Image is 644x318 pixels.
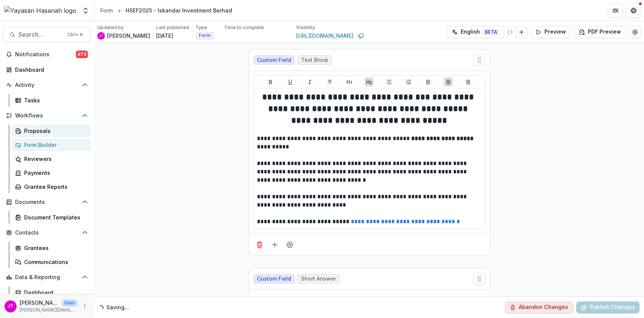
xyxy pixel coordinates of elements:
button: Heading 2 [364,77,373,86]
a: Grantee Reports [12,181,91,193]
a: Document Templates [12,211,91,224]
div: HSEF2025 - Iskandar Investment Berhad [126,6,232,14]
span: Short Answer [301,276,336,282]
button: Edit Form Settings [629,26,641,38]
button: Align Right [463,77,472,86]
button: Refresh Translation [504,26,516,38]
button: Strike [325,77,334,86]
button: Open entity switcher [80,3,91,18]
button: Bold [266,77,275,86]
button: Open Workflows [3,110,91,122]
div: Proposals [24,127,85,135]
button: Notifications473 [3,48,91,60]
p: [DATE] [156,32,173,40]
button: Add field [269,239,281,251]
div: Reviewers [24,155,85,163]
a: [URL][DOMAIN_NAME] [296,32,354,40]
button: Open Documents [3,196,91,208]
div: Ctrl + K [66,31,85,39]
button: Italicize [305,77,314,86]
a: Grantees [12,242,91,254]
button: Delete field [254,239,266,251]
p: Visibility [296,24,315,31]
button: Open Activity [3,79,91,91]
span: Search... [18,31,63,38]
span: Custom Field [257,57,291,63]
div: Form Builder [24,141,85,149]
div: Communications [24,258,85,266]
span: Data & Reporting [15,274,79,281]
p: [PERSON_NAME] [20,299,59,307]
span: Form [199,33,211,38]
button: Bullet List [384,77,393,86]
span: Contacts [15,230,79,236]
button: Align Center [444,77,453,86]
a: Form [97,5,116,16]
button: Search... [3,27,91,42]
button: Ordered List [404,77,413,86]
button: Align Left [424,77,433,86]
div: Josselyn Tan [8,304,14,309]
span: Workflows [15,113,79,119]
div: Payments [24,169,85,177]
p: [PERSON_NAME] [107,32,150,40]
span: Custom Field [257,276,291,282]
a: Communications [12,256,91,268]
span: Text Block [301,57,328,63]
p: Last published [156,24,189,31]
div: Josselyn Tan [99,34,103,37]
div: Form [100,6,113,14]
button: Underline [286,77,295,86]
p: Time to complete [224,24,264,31]
button: Field Settings [284,239,296,251]
div: Grantees [24,244,85,252]
div: Grantee Reports [24,183,85,191]
span: Activity [15,82,79,88]
p: User [62,299,77,306]
p: [PERSON_NAME][EMAIL_ADDRESS][DOMAIN_NAME] [20,307,77,313]
a: Tasks [12,94,91,107]
nav: breadcrumb [97,5,235,16]
div: Dashboard [24,289,85,296]
a: Dashboard [12,286,91,299]
button: PDF Preview [574,26,626,38]
button: Preview [530,26,571,38]
button: Get Help [626,3,641,18]
span: Documents [15,199,79,205]
a: Payments [12,167,91,179]
div: Dashboard [15,66,85,74]
p: Updated by [97,24,124,31]
button: Open Contacts [3,227,91,239]
button: More [80,302,89,311]
button: Heading 1 [345,77,354,86]
button: Publish Changes [576,301,639,313]
button: Copy link [357,31,366,40]
div: Document Templates [24,213,85,221]
p: Saving... [106,304,129,312]
p: Type [195,24,207,31]
a: Form Builder [12,139,91,151]
button: Open Data & Reporting [3,271,91,283]
img: Yayasan Hasanah logo [4,6,76,15]
a: Reviewers [12,153,91,165]
button: Move field [473,54,485,66]
button: Move field [473,273,485,285]
button: Partners [608,3,623,18]
span: 473 [76,51,88,58]
span: Notifications [15,51,76,58]
button: Abandon Changes [505,301,573,313]
a: Proposals [12,125,91,137]
a: Dashboard [3,63,91,76]
button: English BETA [447,26,504,38]
div: Tasks [24,96,85,104]
button: Add Language [515,26,527,38]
